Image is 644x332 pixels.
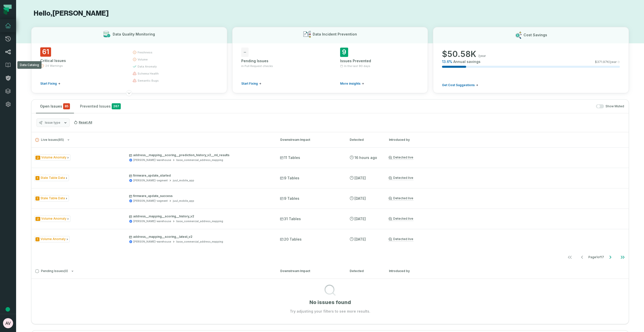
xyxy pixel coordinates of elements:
button: Data Incident Prevention-Pending Issuesin Pull Request checksStart Fixing9Issues PreventedIn the ... [232,27,428,93]
span: volume [138,57,148,61]
button: Prevented Issues [76,99,125,113]
p: address__mapping__scoring__prediction_history_v2__ml_results [129,153,271,157]
p: firmware_update_success [129,194,271,198]
span: 61 [40,47,51,57]
span: Pending Issues ( 0 ) [35,269,68,273]
div: Tooltip anchor [6,307,10,312]
span: Start Fixing [241,82,258,86]
div: Downstream Impact [280,269,341,273]
button: Go to first page [564,252,576,262]
span: 31 Tables [280,216,301,221]
span: Severity [35,156,40,160]
span: 9 Tables [280,196,299,201]
span: 24 Warnings [45,64,63,68]
span: 267 [112,103,121,109]
span: 20 Tables [280,237,302,242]
span: 13.6 % [442,59,452,64]
span: freshness [138,50,152,54]
div: base_commercial_address_mapping [176,158,223,162]
div: Detected [350,269,380,273]
div: Critical Issues [40,58,124,63]
button: Open Issues [36,99,74,113]
a: Detected live [389,237,413,241]
div: juul_mobile_app [173,179,194,182]
span: Severity [35,176,39,180]
span: Issue Type [34,175,69,181]
h1: No issues found [309,299,351,306]
a: Start Fixing [40,82,60,86]
button: Go to previous page [576,252,588,262]
h1: Hello, [PERSON_NAME] [31,9,629,18]
a: Detected live [389,176,413,180]
button: Go to last page [617,252,629,262]
a: Detected live [389,155,413,160]
span: $ 371.97K /year [595,60,617,64]
div: base_commercial_address_mapping [176,240,223,244]
ul: Page 1 of 17 [564,252,629,262]
button: Live Issues(85) [35,138,271,142]
span: Issue type [45,121,60,125]
a: Detected live [389,196,413,201]
img: avatar of Abhiraj Vinnakota [3,318,13,328]
div: Data Catalog [17,61,42,69]
span: schema health [138,72,159,76]
span: Severity [35,196,39,201]
relative-time: Aug 9, 2025, 12:13 AM EDT [354,196,366,201]
span: Issue Type [34,195,69,202]
span: Issue Type [34,236,70,242]
div: Introduced by [389,138,625,142]
div: juul-warehouse [133,219,171,223]
span: in Pull Request checks [241,64,273,68]
a: Get Cost Suggestions [442,83,478,87]
div: juul-warehouse [133,158,171,162]
span: In the last 90 days [344,64,370,68]
div: juul_mobile_app [173,199,194,203]
span: More insights [340,82,360,86]
span: Live Issues ( 85 ) [35,138,64,142]
a: More insights [340,82,364,86]
h3: Cost Savings [524,32,547,38]
button: Go to next page [604,252,616,262]
relative-time: Aug 9, 2025, 11:50 PM EDT [354,155,377,160]
div: Pending Issues [241,58,320,63]
div: Downstream Impact [280,138,341,142]
relative-time: Aug 8, 2025, 12:49 AM EDT [354,237,366,241]
div: Pending Issues(0) [31,279,629,314]
button: Data Quality Monitoring61Critical Issues24 WarningsStart Fixingfreshnessvolumedata anomalyschema ... [31,27,227,93]
div: Introduced by [389,269,625,273]
p: firmware_update_started [129,174,271,178]
span: 11 Tables [280,155,300,160]
button: Pending Issues(0) [35,269,271,273]
div: juul-warehouse [133,240,171,244]
nav: pagination [31,252,629,262]
h3: Data Incident Prevention [313,32,357,37]
relative-time: Aug 9, 2025, 12:13 AM EDT [354,217,366,221]
p: Try adjusting your filters to see more results. [290,309,370,314]
span: Severity [35,237,39,241]
span: critical issues and errors combined [63,103,70,109]
div: Show Muted [127,104,624,109]
button: Reset All [72,118,94,126]
span: Start Fixing [40,82,57,86]
span: Issue Type [34,154,70,161]
button: Cost Savings$50.58K/year13.6%Annual savings$371.97K/yearGet Cost Suggestions [433,27,629,93]
span: Annual savings [453,59,480,64]
p: address__mapping__scoring__history_v2 [129,214,271,218]
a: Detected live [389,217,413,221]
div: Issues Prevented [340,58,419,63]
relative-time: Aug 9, 2025, 12:13 AM EDT [354,176,366,180]
button: Issue type [36,118,70,127]
div: juul-segment [133,179,168,182]
p: address__mapping__scoring__latest_v2 [129,235,271,239]
span: semantic bugs [138,79,159,83]
span: 9 [340,48,348,57]
div: Detected [350,138,380,142]
div: base_commercial_address_mapping [176,219,223,223]
span: Issue Type [34,216,70,222]
span: Severity [35,217,40,221]
span: $ 50.58K [442,49,476,59]
span: - [241,48,249,57]
div: juul-segment [133,199,168,203]
h3: Data Quality Monitoring [113,32,155,37]
div: Live Issues(85) [31,147,629,263]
